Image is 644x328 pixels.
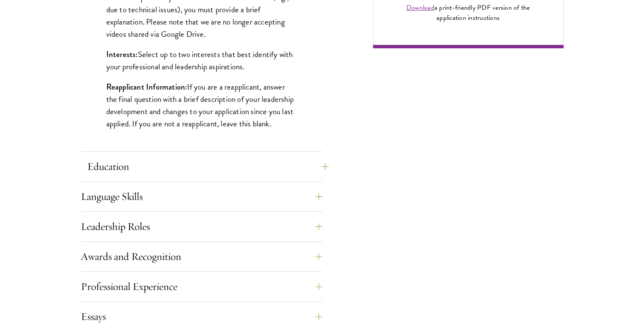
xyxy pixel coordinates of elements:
[406,3,434,13] a: Download
[81,246,322,267] button: Awards and Recognition
[81,216,322,237] button: Leadership Roles
[87,156,329,177] button: Education
[81,306,322,327] button: Essays
[106,48,297,73] p: Select up to two interests that best identify with your professional and leadership aspirations.
[81,276,322,297] button: Professional Experience
[397,3,540,23] div: a print-friendly PDF version of the application instructions
[81,186,322,207] button: Language Skills
[106,49,138,60] strong: Interests:
[106,81,188,93] strong: Reapplicant Information:
[106,81,297,130] p: If you are a reapplicant, answer the final question with a brief description of your leadership d...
